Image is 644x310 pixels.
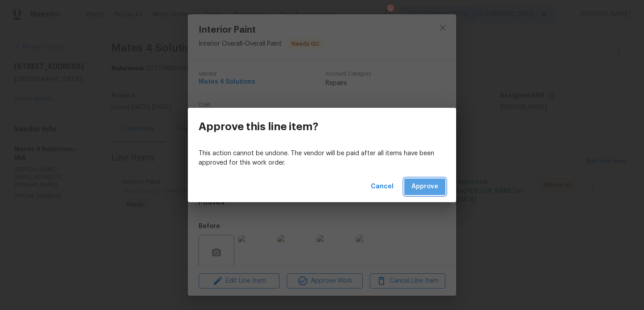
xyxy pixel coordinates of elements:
[371,181,394,192] span: Cancel
[199,149,445,168] p: This action cannot be undone. The vendor will be paid after all items have been approved for this...
[404,178,445,195] button: Approve
[199,120,318,133] h3: Approve this line item?
[367,178,397,195] button: Cancel
[411,181,438,192] span: Approve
